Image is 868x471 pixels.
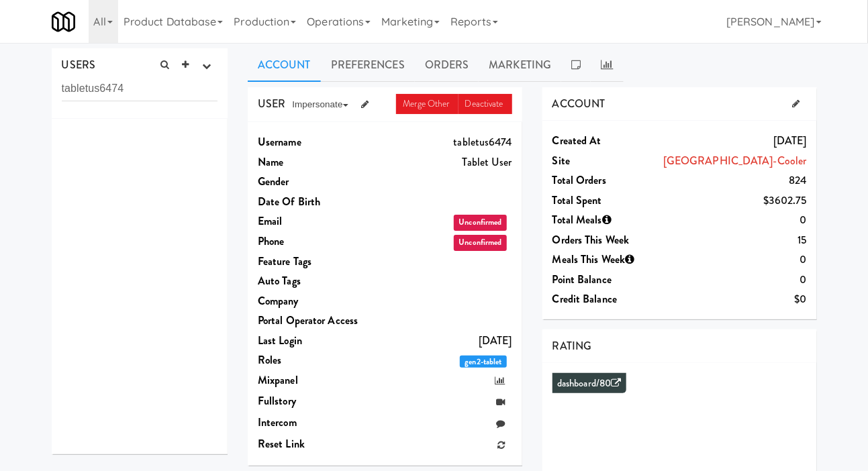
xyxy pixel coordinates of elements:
dt: Created at [552,131,655,151]
dd: tabletus6474 [360,132,512,152]
a: Marketing [479,48,561,82]
a: Deactivate [459,94,512,114]
span: gen2-tablet [460,356,506,368]
dd: 15 [654,230,806,250]
dt: Point Balance [552,270,655,290]
a: [GEOGRAPHIC_DATA]-Cooler [663,153,806,168]
span: USER [258,96,285,111]
dd: 824 [654,170,806,191]
dd: [DATE] [654,131,806,151]
dt: Name [258,152,360,172]
dt: Orders This Week [552,230,655,250]
dt: Fullstory [258,391,360,411]
button: Impersonate [285,95,354,115]
dd: $3602.75 [654,191,806,211]
dd: 0 [654,210,806,230]
dt: Total Meals [552,210,655,230]
a: Account [248,48,321,82]
span: RATING [552,338,592,354]
dt: Email [258,211,360,231]
span: USERS [62,57,96,72]
dt: Username [258,132,360,152]
dd: $0 [654,289,806,309]
a: Preferences [321,48,415,82]
dt: Meals This Week [552,250,655,270]
dd: 0 [654,270,806,290]
dt: Auto Tags [258,271,360,291]
dt: Date Of Birth [258,192,360,212]
dt: Portal Operator Access [258,311,360,331]
dt: Gender [258,172,360,192]
dt: Phone [258,231,360,252]
dt: Mixpanel [258,370,360,390]
dt: Site [552,151,655,171]
span: Unconfirmed [454,215,506,231]
dd: [DATE] [360,331,512,351]
dt: Feature Tags [258,252,360,272]
dt: Roles [258,350,360,370]
dd: 0 [654,250,806,270]
span: ACCOUNT [552,96,606,111]
img: Micromart [52,10,75,34]
dt: Intercom [258,413,360,433]
dt: Credit Balance [552,289,655,309]
a: dashboard/80 [557,376,621,390]
dt: Company [258,291,360,311]
dt: Total Spent [552,191,655,211]
dt: Last login [258,331,360,351]
a: Merge Other [396,94,458,114]
dd: Tablet User [360,152,512,172]
dt: Reset link [258,434,360,454]
span: Unconfirmed [454,235,506,251]
input: Search user [62,76,218,101]
a: Orders [415,48,479,82]
dt: Total Orders [552,170,655,191]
